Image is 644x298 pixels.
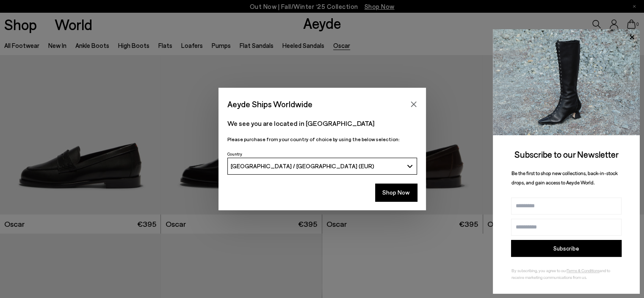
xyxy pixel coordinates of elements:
[227,135,417,143] p: Please purchase from your country of choice by using the below selection:
[375,184,417,201] button: Shop Now
[511,170,618,186] span: Be the first to shop new collections, back-in-stock drops, and gain access to Aeyde World.
[511,240,622,257] button: Subscribe
[567,268,600,273] a: Terms & Conditions
[514,149,619,159] span: Subscribe to our Newsletter
[493,29,640,135] img: 2a6287a1333c9a56320fd6e7b3c4a9a9.jpg
[227,97,312,111] span: Aeyde Ships Worldwide
[227,118,417,128] p: We see you are located in [GEOGRAPHIC_DATA]
[227,151,242,156] span: Country
[231,162,374,170] span: [GEOGRAPHIC_DATA] / [GEOGRAPHIC_DATA] (EUR)
[511,268,567,273] span: By subscribing, you agree to our
[407,98,420,111] button: Close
